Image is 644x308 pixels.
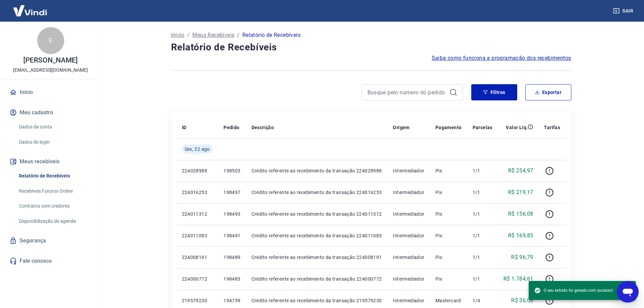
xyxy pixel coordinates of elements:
p: Intermediador [393,276,424,282]
p: Intermediador [393,189,424,196]
p: Crédito referente ao recebimento da transação 224016253 [252,189,382,196]
button: Meus recebíveis [8,154,93,169]
p: 1/1 [473,276,493,282]
p: 1/1 [473,167,493,174]
p: Intermediador [393,297,424,304]
p: Pix [435,211,462,217]
p: R$ 96,79 [511,253,533,261]
p: 224028988 [182,167,213,174]
p: 224011312 [182,211,213,217]
p: Pix [435,232,462,239]
p: 1/4 [473,297,493,304]
img: Vindi [8,0,52,21]
p: / [237,31,239,39]
p: 198497 [223,189,241,196]
p: 224000772 [182,276,213,282]
a: Relatório de Recebíveis [16,169,93,183]
p: 224011083 [182,232,213,239]
button: Exportar [525,84,571,100]
p: Pedido [223,124,239,131]
p: Pix [435,276,462,282]
input: Busque pelo número do pedido [367,87,447,97]
p: [PERSON_NAME] [23,57,77,64]
iframe: Botão para abrir a janela de mensagens [617,281,639,303]
p: 198493 [223,211,241,217]
span: Sex, 22 ago [185,146,210,152]
p: R$ 169,85 [508,232,533,240]
p: ID [182,124,187,131]
p: Intermediador [393,211,424,217]
a: Contratos com credores [16,199,93,213]
p: 1/1 [473,232,493,239]
p: Relatório de Recebíveis [242,31,301,39]
p: Crédito referente ao recebimento da transação 219579230 [252,297,382,304]
button: Filtros [471,84,517,100]
p: R$ 156,08 [508,210,533,218]
a: Segurança [8,233,93,248]
p: [EMAIL_ADDRESS][DOMAIN_NAME] [13,67,88,74]
p: Crédito referente ao recebimento da transação 224011312 [252,211,382,217]
a: Dados da conta [16,120,93,134]
button: Sair [612,5,636,17]
button: Meu cadastro [8,105,93,120]
p: 224008191 [182,254,213,261]
p: 198503 [223,167,241,174]
a: Disponibilização de agenda [16,214,93,228]
a: Saiba como funciona a programação dos recebimentos [432,54,571,62]
p: R$ 1.784,61 [503,275,533,283]
a: Recebíveis Futuros Online [16,184,93,198]
p: Valor Líq. [506,124,528,131]
div: E [37,27,64,54]
p: 1/1 [473,254,493,261]
a: Início [171,31,185,39]
p: Intermediador [393,167,424,174]
p: 224016253 [182,189,213,196]
p: Pix [435,254,462,261]
p: R$ 254,97 [508,167,533,175]
p: Mastercard [435,297,462,304]
h4: Relatório de Recebíveis [171,41,571,54]
p: 198491 [223,232,241,239]
p: Tarifas [544,124,560,131]
p: 198489 [223,254,241,261]
p: Pix [435,189,462,196]
p: R$ 36,06 [511,297,533,305]
p: / [187,31,190,39]
p: Crédito referente ao recebimento da transação 224011083 [252,232,382,239]
p: 194759 [223,297,241,304]
p: Pix [435,167,462,174]
p: Intermediador [393,232,424,239]
p: Crédito referente ao recebimento da transação 224028988 [252,167,382,174]
a: Fale conosco [8,254,93,268]
p: 1/1 [473,211,493,217]
p: Descrição [252,124,274,131]
a: Dados de login [16,135,93,149]
p: 1/1 [473,189,493,196]
p: Pagamento [435,124,462,131]
p: 198483 [223,276,241,282]
p: Crédito referente ao recebimento da transação 224008191 [252,254,382,261]
a: Meus Recebíveis [192,31,234,39]
a: Início [8,85,93,100]
p: Intermediador [393,254,424,261]
p: Parcelas [473,124,493,131]
p: 219579230 [182,297,213,304]
span: O seu extrato foi gerado com sucesso! [534,287,613,294]
p: R$ 219,17 [508,188,533,196]
p: Crédito referente ao recebimento da transação 224000772 [252,276,382,282]
p: Origem [393,124,409,131]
